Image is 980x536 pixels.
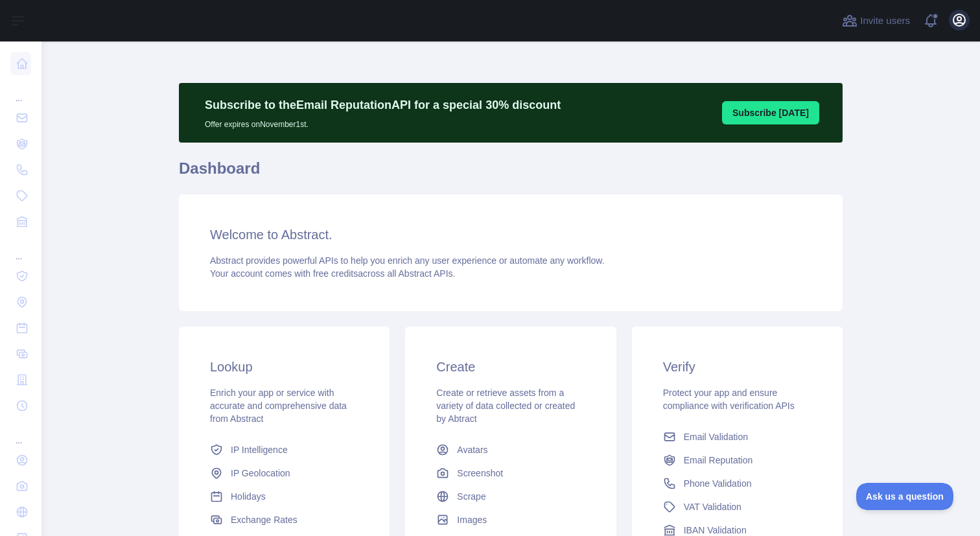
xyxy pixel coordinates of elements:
[658,425,817,449] a: Email Validation
[684,430,748,443] span: Email Validation
[313,268,358,279] span: free credits
[457,443,487,456] span: Avatars
[231,490,266,503] span: Holidays
[431,508,590,531] a: Images
[205,96,561,114] p: Subscribe to the Email Reputation API for a special 30 % discount
[431,438,590,461] a: Avatars
[839,10,913,31] button: Invite users
[205,508,364,531] a: Exchange Rates
[210,255,605,266] span: Abstract provides powerful APIs to help you enrich any user experience or automate any workflow.
[436,388,575,424] span: Create or retrieve assets from a variety of data collected or created by Abtract
[658,495,817,519] a: VAT Validation
[431,461,590,485] a: Screenshot
[205,114,561,130] p: Offer expires on November 1st.
[860,14,910,29] span: Invite users
[658,449,817,472] a: Email Reputation
[205,461,364,485] a: IP Geolocation
[231,513,297,526] span: Exchange Rates
[684,477,752,490] span: Phone Validation
[231,467,290,480] span: IP Geolocation
[431,485,590,508] a: Scrape
[457,490,485,503] span: Scrape
[856,483,954,510] iframe: Toggle Customer Support
[457,467,503,480] span: Screenshot
[210,268,455,279] span: Your account comes with across all Abstract APIs.
[10,236,31,262] div: ...
[684,500,741,513] span: VAT Validation
[436,358,585,376] h3: Create
[10,78,31,104] div: ...
[684,454,753,467] span: Email Reputation
[210,226,811,244] h3: Welcome to Abstract.
[205,485,364,508] a: Holidays
[179,158,843,189] h1: Dashboard
[205,438,364,461] a: IP Intelligence
[722,101,819,124] button: Subscribe [DATE]
[663,388,795,411] span: Protect your app and ensure compliance with verification APIs
[210,388,347,424] span: Enrich your app or service with accurate and comprehensive data from Abstract
[457,513,487,526] span: Images
[10,420,31,446] div: ...
[231,443,288,456] span: IP Intelligence
[210,358,358,376] h3: Lookup
[658,472,817,495] a: Phone Validation
[663,358,811,376] h3: Verify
